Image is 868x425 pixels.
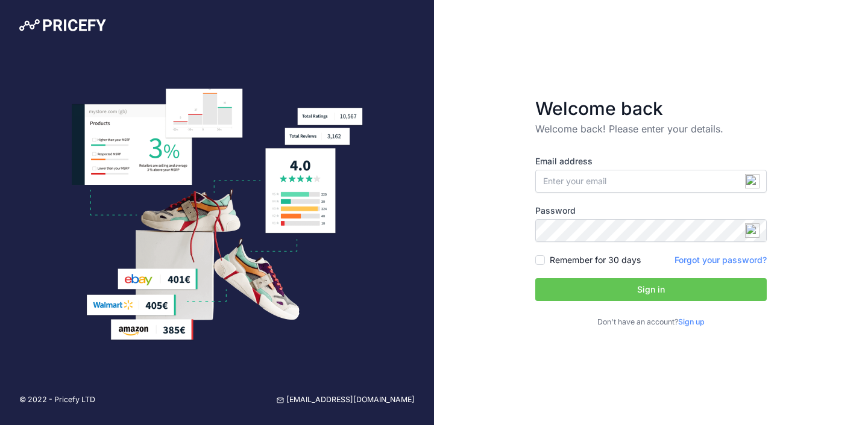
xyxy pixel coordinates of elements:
[535,278,767,301] button: Sign in
[535,98,767,119] h3: Welcome back
[535,155,767,167] label: Email address
[535,317,767,328] p: Don't have an account?
[535,170,767,193] input: Enter your email
[675,255,767,265] a: Forgot your password?
[535,122,767,136] p: Welcome back! Please enter your details.
[535,205,767,217] label: Password
[745,174,759,188] img: npw-badge-icon-locked.svg
[550,254,641,266] label: Remember for 30 days
[678,317,705,326] a: Sign up
[745,223,759,238] img: npw-badge-icon-locked.svg
[19,19,106,31] img: Pricefy
[19,394,95,406] p: © 2022 - Pricefy LTD
[277,394,415,406] a: [EMAIL_ADDRESS][DOMAIN_NAME]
